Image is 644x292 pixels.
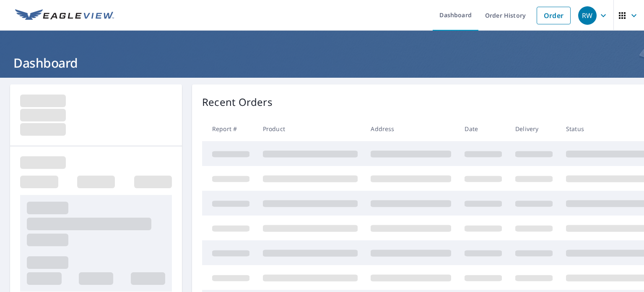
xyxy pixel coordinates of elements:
[202,116,256,141] th: Report #
[537,7,571,24] a: Order
[15,9,114,22] img: EV Logo
[10,54,634,71] h1: Dashboard
[578,6,597,25] div: RW
[509,116,559,141] th: Delivery
[256,116,364,141] th: Product
[458,116,509,141] th: Date
[364,116,458,141] th: Address
[202,95,273,110] p: Recent Orders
